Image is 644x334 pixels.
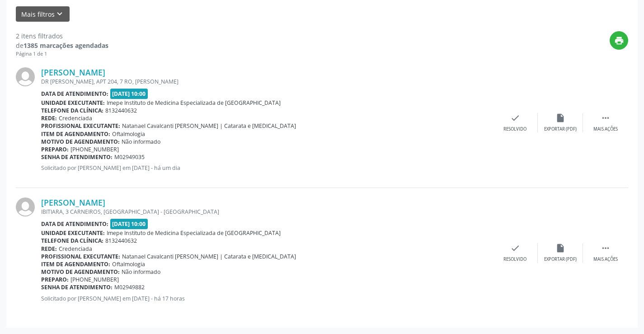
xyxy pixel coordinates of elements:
div: Resolvido [503,256,526,263]
b: Data de atendimento: [41,90,108,98]
b: Telefone da clínica: [41,237,103,245]
div: IBITIARA, 3 CARNEIROS, [GEOGRAPHIC_DATA] - [GEOGRAPHIC_DATA] [41,208,493,216]
i: check [510,243,520,253]
div: Mais ações [593,126,618,132]
div: Página 1 de 1 [16,50,108,58]
img: img [16,67,35,86]
strong: 1385 marcações agendadas [24,41,108,50]
i: keyboard_arrow_down [55,9,65,19]
b: Profissional executante: [41,253,120,260]
b: Unidade executante: [41,99,105,107]
b: Preparo: [41,276,69,283]
span: [DATE] 10:00 [110,89,148,99]
span: Não informado [122,268,160,276]
button: Mais filtroskeyboard_arrow_down [16,6,70,22]
b: Senha de atendimento: [41,283,113,291]
a: [PERSON_NAME] [41,67,105,77]
i: check [510,113,520,123]
b: Rede: [41,245,57,253]
img: img [16,198,35,216]
a: [PERSON_NAME] [41,198,105,207]
div: Exportar (PDF) [544,256,577,263]
i: insert_drive_file [555,243,565,253]
b: Motivo de agendamento: [41,268,120,276]
span: Natanael Cavalcanti [PERSON_NAME] | Catarata e [MEDICAL_DATA] [122,253,296,260]
span: [DATE] 10:00 [110,219,148,229]
i:  [601,243,611,253]
span: M02949882 [114,283,145,291]
div: Exportar (PDF) [544,126,577,132]
b: Motivo de agendamento: [41,138,120,146]
b: Telefone da clínica: [41,107,103,114]
span: 8132440632 [105,107,137,114]
div: 2 itens filtrados [16,31,108,41]
span: [PHONE_NUMBER] [71,276,119,283]
i: insert_drive_file [555,113,565,123]
div: Mais ações [593,256,618,263]
i: print [614,36,624,46]
b: Preparo: [41,146,69,153]
span: Imepe Instituto de Medicina Especializada de [GEOGRAPHIC_DATA] [107,229,281,237]
span: Natanael Cavalcanti [PERSON_NAME] | Catarata e [MEDICAL_DATA] [122,122,296,130]
div: DR [PERSON_NAME], APT 204, 7 RO, [PERSON_NAME] [41,78,493,85]
b: Rede: [41,114,57,122]
span: Credenciada [59,245,92,253]
div: de [16,41,108,50]
b: Data de atendimento: [41,220,108,228]
b: Profissional executante: [41,122,120,130]
div: Resolvido [503,126,526,132]
b: Item de agendamento: [41,260,110,268]
b: Senha de atendimento: [41,153,113,161]
span: 8132440632 [105,237,137,245]
b: Unidade executante: [41,229,105,237]
span: [PHONE_NUMBER] [71,146,119,153]
p: Solicitado por [PERSON_NAME] em [DATE] - há 17 horas [41,295,493,302]
b: Item de agendamento: [41,130,110,138]
button: print [610,31,628,50]
span: Imepe Instituto de Medicina Especializada de [GEOGRAPHIC_DATA] [107,99,281,107]
span: Não informado [122,138,160,146]
span: M02949035 [114,153,145,161]
span: Oftalmologia [112,260,145,268]
span: Credenciada [59,114,92,122]
span: Oftalmologia [112,130,145,138]
p: Solicitado por [PERSON_NAME] em [DATE] - há um dia [41,164,493,172]
i:  [601,113,611,123]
